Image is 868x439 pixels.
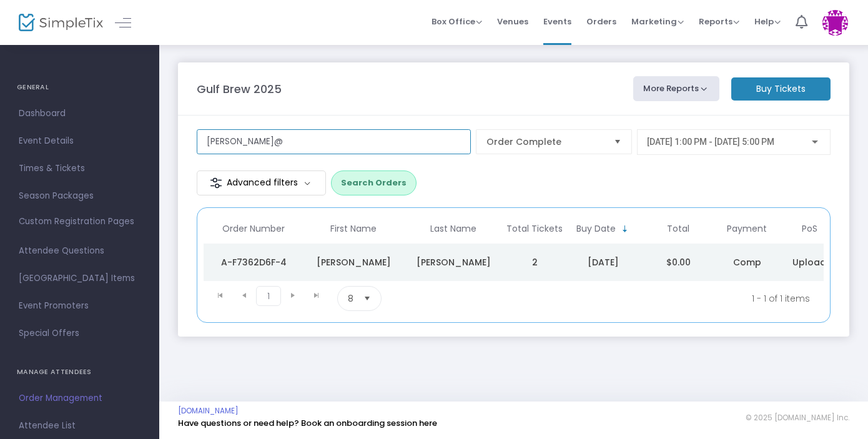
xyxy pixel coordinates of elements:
[802,224,817,234] span: PoS
[331,170,417,195] button: Search Orders
[407,256,500,269] div: Pecot
[19,325,141,342] span: Special Offers
[19,243,141,259] span: Attendee Questions
[19,106,141,122] span: Dashboard
[197,81,282,97] m-panel-title: Gulf Brew 2025
[486,136,604,148] span: Order Complete
[432,16,482,27] span: Box Office
[430,224,476,234] span: Last Name
[256,286,281,306] span: Page 1
[503,244,566,281] td: 2
[667,224,689,234] span: Total
[746,413,849,423] span: © 2025 [DOMAIN_NAME] Inc.
[19,418,141,434] span: Attendee List
[569,256,638,269] div: 10/9/2025
[620,224,630,234] span: Sortable
[330,224,377,234] span: First Name
[19,160,141,177] span: Times & Tickets
[178,406,239,416] a: [DOMAIN_NAME]
[178,417,437,429] a: Have questions or need help? Book an onboarding session here
[641,244,716,281] td: $0.00
[19,298,141,314] span: Event Promoters
[586,6,616,37] span: Orders
[19,270,141,287] span: [GEOGRAPHIC_DATA] Items
[699,16,739,27] span: Reports
[19,390,141,407] span: Order Management
[731,77,831,101] m-button: Buy Tickets
[647,137,774,147] span: [DATE] 1:00 PM - [DATE] 5:00 PM
[576,224,616,234] span: Buy Date
[348,292,353,305] span: 8
[358,287,376,310] button: Select
[633,76,719,101] button: More Reports
[19,188,141,204] span: Season Packages
[197,129,471,154] input: Search by name, email, phone, order number, ip address, or last 4 digits of card
[497,6,528,37] span: Venues
[17,75,142,100] h4: GENERAL
[17,360,142,385] h4: MANAGE ATTENDEES
[609,130,626,154] button: Select
[792,256,826,269] span: Upload
[307,256,400,269] div: Ryan
[733,256,761,269] span: Comp
[543,6,571,37] span: Events
[503,214,566,244] th: Total Tickets
[19,215,134,228] span: Custom Registration Pages
[210,177,222,189] img: filter
[631,16,684,27] span: Marketing
[727,224,767,234] span: Payment
[754,16,781,27] span: Help
[207,256,300,269] div: A-F7362D6F-4
[19,133,141,149] span: Event Details
[505,286,810,311] kendo-pager-info: 1 - 1 of 1 items
[204,214,824,281] div: Data table
[197,170,326,195] m-button: Advanced filters
[222,224,285,234] span: Order Number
